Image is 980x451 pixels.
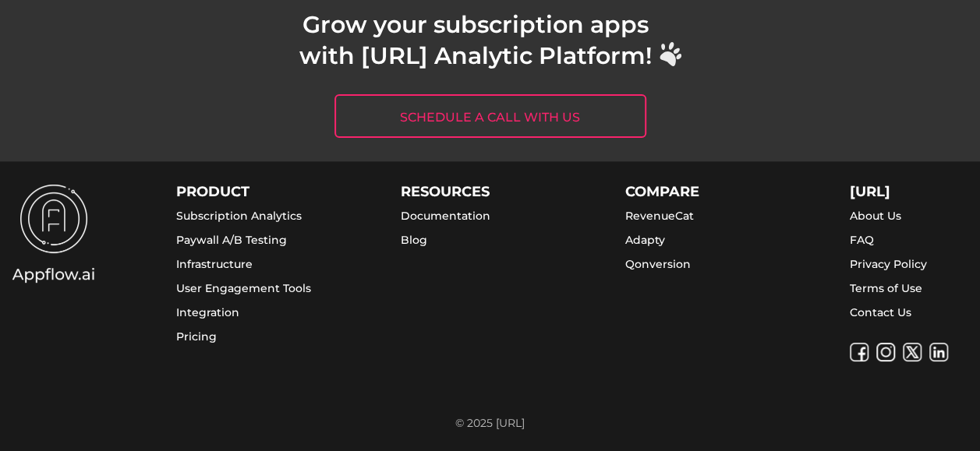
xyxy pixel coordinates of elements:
div: RESOURCES [401,185,557,199]
a: RevenueCat [625,209,694,223]
img: facebook-icon [850,343,869,361]
a: Terms of Use [850,281,922,295]
a: Schedule a call with us [334,94,646,138]
a: Contact Us [850,305,911,319]
a: Privacy Policy [850,257,927,271]
img: instagram-icon [876,343,895,361]
a: Infrastructure [176,257,253,271]
a: User Engagement Tools [176,281,311,295]
a: Adapty [625,233,665,247]
div: PRODUCT [176,185,332,199]
a: About Us [850,209,901,223]
a: Blog [401,233,427,247]
a: Subscription Analytics [176,209,302,223]
img: twitter-icon [903,343,922,361]
div: COMPARE [625,185,781,199]
a: Qonversion [625,257,691,271]
img: linkedin-icon [929,343,948,361]
a: Integration [176,305,239,319]
a: FAQ [850,233,874,247]
a: Documentation [401,209,490,223]
a: Paywall A/B Testing [176,233,287,247]
p: Grow your subscription apps [299,9,652,41]
p: with [URL] Analytic Platform! [299,41,652,72]
a: Pricing [176,329,217,344]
